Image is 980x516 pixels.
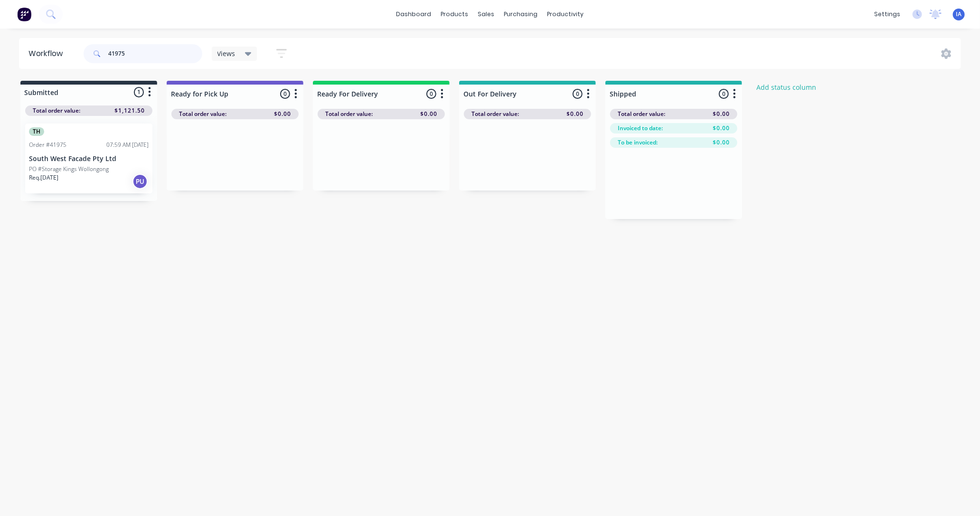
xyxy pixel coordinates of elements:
[566,110,584,118] span: $0.00
[420,110,437,118] span: $0.00
[471,110,519,118] span: Total order value:
[618,124,663,133] span: Invoiced to date:
[274,110,291,118] span: $0.00
[869,7,905,21] div: settings
[956,10,962,19] span: IA
[473,7,499,21] div: sales
[392,7,436,21] a: dashboard
[33,106,80,115] span: Total order value:
[217,48,236,58] span: Views
[752,81,821,94] button: Add status column
[29,173,58,182] p: Req. [DATE]
[29,127,44,136] div: TH
[28,48,67,59] div: Workflow
[713,124,730,133] span: $0.00
[325,110,373,118] span: Total order value:
[106,141,149,149] div: 07:59 AM [DATE]
[17,7,31,21] img: Factory
[618,138,658,147] span: To be invoiced:
[713,110,730,118] span: $0.00
[29,155,149,163] p: South West Facade Pty Ltd
[29,165,109,173] p: PO #Storage Kings Wollongong
[713,138,730,147] span: $0.00
[179,110,226,118] span: Total order value:
[618,110,665,118] span: Total order value:
[108,44,202,63] input: Search for orders...
[499,7,543,21] div: purchasing
[114,106,145,115] span: $1,121.50
[436,7,473,21] div: products
[25,124,152,193] div: THOrder #4197507:59 AM [DATE]South West Facade Pty LtdPO #Storage Kings WollongongReq.[DATE]PU
[543,7,589,21] div: productivity
[29,141,66,149] div: Order #41975
[132,174,148,189] div: PU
